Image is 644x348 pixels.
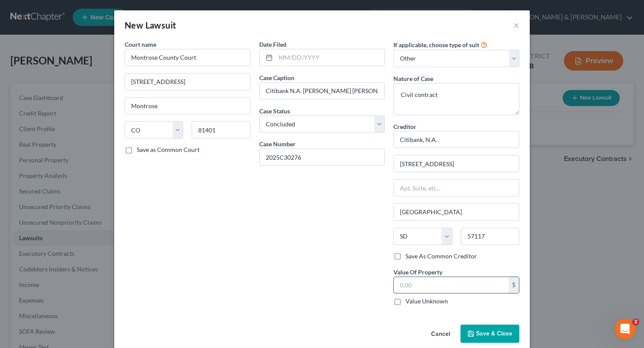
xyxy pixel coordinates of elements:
input: 0.00 [394,277,509,293]
input: Enter address... [125,74,250,90]
label: Save As Common Creditor [406,252,477,261]
input: Enter zip... [192,121,250,139]
span: Creditor [393,123,416,130]
span: Lawsuit [145,20,177,30]
input: # [260,149,385,165]
iframe: Intercom live chat [615,319,635,339]
button: Save & Close [460,325,519,343]
label: Case Number [259,139,296,148]
label: Case Caption [259,73,294,82]
input: Enter zip... [461,228,519,245]
input: Apt, Suite, etc... [394,180,519,196]
span: New [125,20,143,30]
label: If applicable, choose type of suit [393,40,479,49]
input: Search court by name... [125,49,251,66]
input: Enter city... [125,98,250,114]
input: -- [260,83,385,99]
label: Value Of Property [393,267,442,277]
input: Enter city... [394,204,519,220]
label: Date Filed [259,40,287,49]
button: Cancel [424,325,457,343]
label: Nature of Case [393,74,433,83]
span: 2 [632,319,639,325]
input: Enter address... [394,155,519,172]
button: × [513,20,519,30]
span: Court name [125,41,156,48]
label: Value Unknown [406,297,448,306]
input: Search creditor by name... [393,131,519,148]
input: MM/DD/YYYY [276,49,385,66]
span: Save & Close [476,330,512,337]
span: Case Status [259,107,290,115]
label: Save as Common Court [137,145,200,154]
div: $ [509,277,519,293]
